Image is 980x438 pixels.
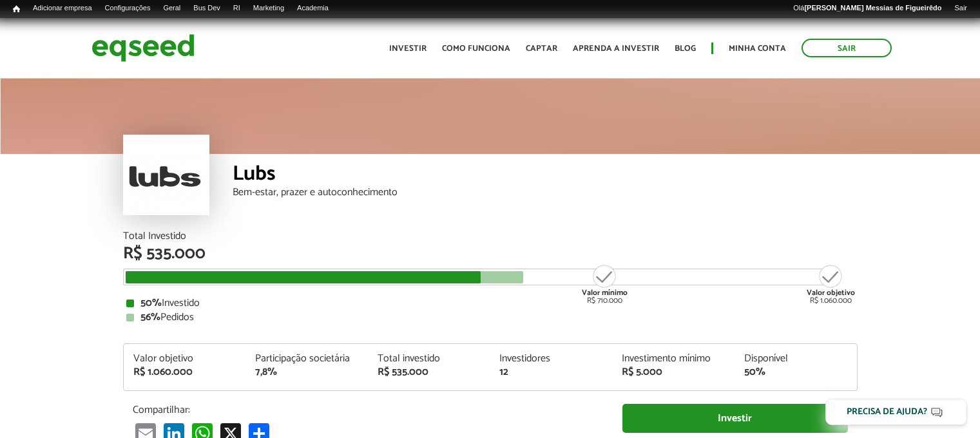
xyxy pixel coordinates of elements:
[140,294,162,312] strong: 50%
[802,39,892,57] a: Sair
[804,4,941,12] strong: [PERSON_NAME] Messias de Figueirêdo
[126,298,854,309] div: Investido
[622,367,725,377] div: R$ 5.000
[233,187,858,198] div: Bem-estar, prazer e autoconhecimento
[133,354,236,364] div: Valor objetivo
[133,367,236,377] div: R$ 1.060.000
[622,404,848,433] a: Investir
[948,3,974,14] a: Sair
[389,44,427,53] a: Investir
[99,3,157,14] a: Configurações
[13,5,20,14] span: Início
[675,44,696,53] a: Blog
[6,3,26,15] a: Início
[581,263,629,305] div: R$ 710.000
[787,3,948,14] a: Olá[PERSON_NAME] Messias de Figueirêdo
[123,245,858,262] div: R$ 535.000
[526,44,557,53] a: Captar
[133,404,603,416] p: Compartilhar:
[378,367,481,377] div: R$ 535.000
[744,367,847,377] div: 50%
[123,231,858,242] div: Total Investido
[126,312,854,323] div: Pedidos
[26,3,99,14] a: Adicionar empresa
[91,31,195,65] img: EqSeed
[157,3,187,14] a: Geral
[442,44,510,53] a: Como funciona
[233,164,858,187] div: Lubs
[499,367,602,377] div: 12
[729,44,786,53] a: Minha conta
[378,354,481,364] div: Total investido
[744,354,847,364] div: Disponível
[291,3,335,14] a: Academia
[807,263,855,305] div: R$ 1.060.000
[622,354,725,364] div: Investimento mínimo
[807,287,855,299] strong: Valor objetivo
[255,354,358,364] div: Participação societária
[255,367,358,377] div: 7,8%
[227,3,247,14] a: RI
[187,3,227,14] a: Bus Dev
[140,309,160,326] strong: 56%
[573,44,659,53] a: Aprenda a investir
[582,287,628,299] strong: Valor mínimo
[499,354,602,364] div: Investidores
[247,3,291,14] a: Marketing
